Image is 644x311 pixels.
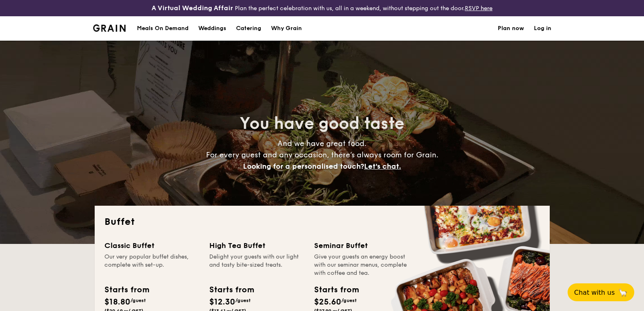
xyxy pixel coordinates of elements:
a: Meals On Demand [132,16,193,41]
button: Chat with us🦙 [568,283,634,301]
div: High Tea Buffet [209,240,304,251]
div: Starts from [104,284,149,296]
a: Why Grain [266,16,307,41]
a: Logotype [93,24,126,32]
div: Weddings [198,16,226,41]
div: Plan the perfect celebration with us, all in a weekend, without stepping out the door. [107,3,537,13]
span: $18.80 [104,297,130,307]
a: Log in [534,16,551,41]
div: Meals On Demand [137,16,189,41]
img: Grain [93,24,126,32]
span: $12.30 [209,297,235,307]
span: And we have great food. For every guest and any occasion, there’s always room for Grain. [206,139,438,171]
a: Plan now [498,16,524,41]
a: Catering [231,16,266,41]
span: /guest [130,298,146,303]
div: Classic Buffet [104,240,199,251]
h1: Catering [236,16,261,41]
a: Weddings [193,16,231,41]
span: Looking for a personalised touch? [243,162,364,171]
span: /guest [341,298,357,303]
div: Seminar Buffet [314,240,409,251]
div: Why Grain [271,16,302,41]
span: /guest [235,298,251,303]
span: 🦙 [618,288,628,297]
div: Our very popular buffet dishes, complete with set-up. [104,253,199,277]
span: Chat with us [574,289,615,296]
span: Let's chat. [364,162,401,171]
span: You have good taste [240,114,404,133]
div: Starts from [314,284,358,296]
span: $25.60 [314,297,341,307]
a: RSVP here [465,5,492,12]
h4: A Virtual Wedding Affair [152,3,233,13]
div: Starts from [209,284,254,296]
div: Give your guests an energy boost with our seminar menus, complete with coffee and tea. [314,253,409,277]
div: Delight your guests with our light and tasty bite-sized treats. [209,253,304,277]
h2: Buffet [104,215,540,228]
